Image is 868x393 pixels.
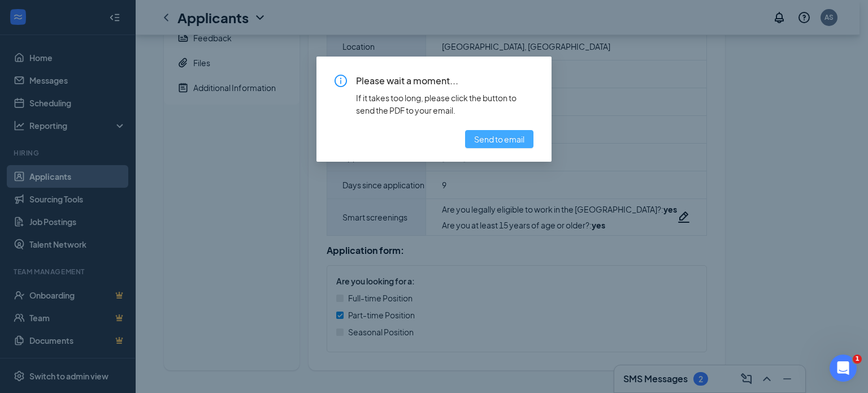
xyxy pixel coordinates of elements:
span: 1 [853,355,862,364]
span: Send to email [474,133,524,145]
button: Send to email [465,130,533,148]
iframe: Intercom live chat [830,355,857,382]
span: Please wait a moment... [356,75,533,87]
div: If it takes too long, please click the button to send the PDF to your email. [356,92,533,116]
span: info-circle [335,75,347,87]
